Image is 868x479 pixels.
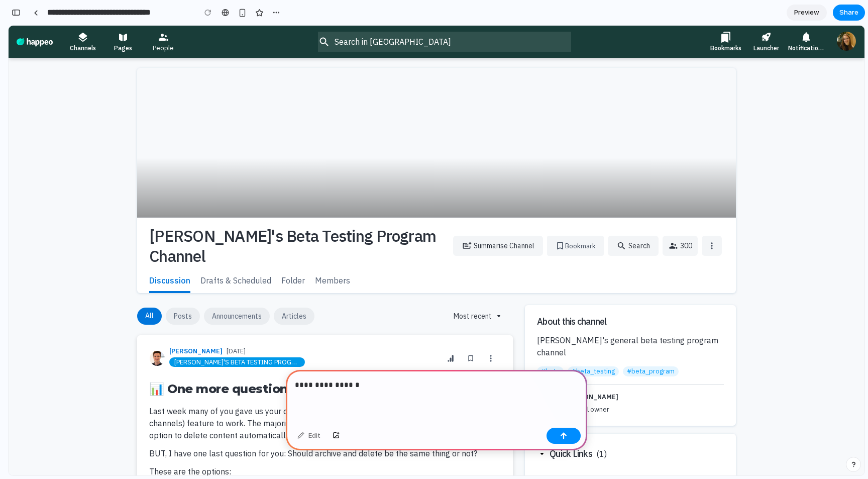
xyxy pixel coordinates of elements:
[96,1,133,32] button: Open Pages panel
[794,8,819,18] span: Preview
[141,200,443,240] a: [PERSON_NAME]'s Beta Testing Program Channel
[839,8,858,18] span: Share
[141,248,182,267] a: Discussion
[141,422,492,434] p: BUT, I have one last question for you: Should archive and delete be the same thing or not?
[528,420,606,436] button: Toggle collapse
[8,10,44,23] img: Homepage
[166,333,291,341] p: [PERSON_NAME]'s Beta Testing Program Channel
[745,19,771,27] p: Launcher
[620,215,641,225] p: Search
[192,248,263,261] p: Drafts & Scheduled
[141,355,492,371] h4: 📊 One more question on archive / delete
[218,322,237,330] p: [DATE]
[105,19,124,27] p: Pages
[309,6,563,26] button: Search in [GEOGRAPHIC_DATA]
[192,248,263,267] a: Drafts & Scheduled
[739,1,776,32] button: Open launcher panel
[445,210,534,230] button: Summarise Happeo's Beta Testing Program Channel channel
[265,282,306,299] li: Articles
[472,323,492,343] button: More post actions
[161,332,296,342] a: [PERSON_NAME]'s Beta Testing Program Channel
[141,248,182,261] p: Discussion
[557,380,610,388] p: Channel owner
[702,19,733,27] p: Bookmarks
[129,282,153,299] li: All
[437,280,504,301] button: Sort menu
[61,19,87,27] p: Channels
[529,446,715,471] button: Open item: Beta Testing Program Application Form
[141,325,157,341] div: Open profile for Victor Manrique Yus
[141,379,492,416] p: Last week many of you gave us your opinion on how you'd like the upcoming delete (pages and chann...
[787,5,827,21] a: Preview
[273,248,296,261] p: Folder
[529,368,548,387] img: Victor Manrique Yus avatar
[528,367,549,388] div: Open profile for Victor Manrique Yus
[157,282,191,299] li: Posts
[588,422,598,434] p: (1)
[137,1,173,31] a: Open People directory
[326,10,563,22] p: Search in [GEOGRAPHIC_DATA]
[780,1,816,32] button: Open notifications panel
[618,342,666,350] p: #beta_program
[828,6,847,25] img: Irene Dolk avatar
[141,200,439,240] h1: [PERSON_NAME]'s Beta Testing Program Channel
[144,19,165,27] p: People
[141,325,156,340] img: Victor Manrique Yus avatar
[432,323,452,343] button: Access analytics for post
[693,210,713,230] button: More actions for Happeo's Beta Testing Program Channel channel
[538,210,595,230] button: Bookmark Happeo's Beta Testing Program Channel channel
[833,5,865,21] button: Share
[672,215,684,225] p: 300
[273,248,296,267] a: Folder
[532,342,551,350] p: #beta
[141,248,715,267] div: Channel navigation
[599,210,650,230] button: Search in Happeo's Beta Testing Program Channel channel
[820,1,856,32] button: Open profile panel
[563,342,606,350] p: #beta_testing
[445,285,483,296] p: Most recent
[195,282,261,299] li: Announcements
[528,309,715,333] p: [PERSON_NAME]'s general beta testing program channel
[306,248,342,261] p: Members
[452,323,472,343] button: Bookmark post
[141,440,492,452] p: These are the options:
[780,19,816,27] p: Notifications
[161,322,218,330] p: [PERSON_NAME]
[699,1,735,32] button: Open bookmarks panel
[306,248,342,267] a: Members
[541,422,598,434] div: Quick Links
[56,1,92,32] button: Open Channels panel
[557,367,610,375] p: [PERSON_NAME]
[654,210,689,230] button: Manage 300 Happeo's Beta Testing Program Channel's members
[465,215,526,225] p: Summarise Channel
[528,292,598,301] h2: About this channel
